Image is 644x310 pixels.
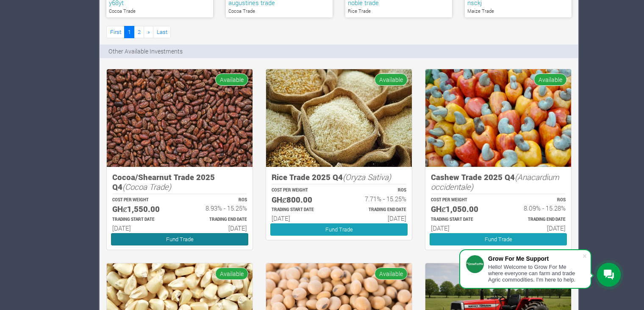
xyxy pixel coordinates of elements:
span: » [147,28,150,36]
a: Fund Trade [270,223,408,236]
p: COST PER WEIGHT [112,197,172,203]
p: Estimated Trading Start Date [431,217,491,223]
a: First [106,26,125,38]
h6: 8.09% - 15.28% [506,204,566,212]
img: growforme image [107,69,253,167]
h6: [DATE] [112,224,172,232]
p: ROS [187,197,247,203]
h6: [DATE] [272,214,331,222]
i: (Cocoa Trade) [122,181,171,192]
img: growforme image [425,69,571,167]
p: COST PER WEIGHT [272,187,331,194]
nav: Page Navigation [106,26,171,38]
p: Estimated Trading End Date [347,207,406,213]
span: Available [375,268,408,280]
div: Grow For Me Support [488,255,582,262]
a: Last [153,26,171,38]
h6: [DATE] [506,224,566,232]
h6: [DATE] [187,224,247,232]
h5: GHȼ1,550.00 [112,204,172,214]
span: Available [215,268,248,280]
p: Cocoa Trade [228,8,330,15]
p: ROS [347,187,406,194]
p: Estimated Trading Start Date [112,217,172,223]
h6: 7.71% - 15.25% [347,195,406,203]
span: Available [215,73,248,86]
div: Hello! Welcome to Grow For Me where everyone can farm and trade Agric commodities. I'm here to help. [488,264,582,283]
h6: [DATE] [347,214,406,222]
p: Estimated Trading End Date [506,217,566,223]
h5: GHȼ800.00 [272,195,331,205]
p: Rice Trade [348,8,450,15]
span: Available [534,73,567,86]
p: Estimated Trading End Date [187,217,247,223]
span: Available [375,73,408,86]
p: Cocoa Trade [109,8,211,15]
h5: Cashew Trade 2025 Q4 [431,172,566,192]
p: Maize Trade [467,8,569,15]
p: ROS [506,197,566,203]
a: 1 [124,26,134,38]
h5: Rice Trade 2025 Q4 [272,172,406,182]
a: Fund Trade [111,233,248,245]
i: (Oryza Sativa) [343,172,391,182]
p: COST PER WEIGHT [431,197,491,203]
i: (Anacardium occidentale) [431,172,559,192]
h5: GHȼ1,050.00 [431,204,491,214]
img: growforme image [266,69,412,167]
h6: [DATE] [431,224,491,232]
h5: Cocoa/Shearnut Trade 2025 Q4 [112,172,247,192]
a: Fund Trade [430,233,567,245]
a: 2 [134,26,144,38]
p: Other Available Investments [108,47,183,56]
p: Estimated Trading Start Date [272,207,331,213]
h6: 8.93% - 15.25% [187,204,247,212]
